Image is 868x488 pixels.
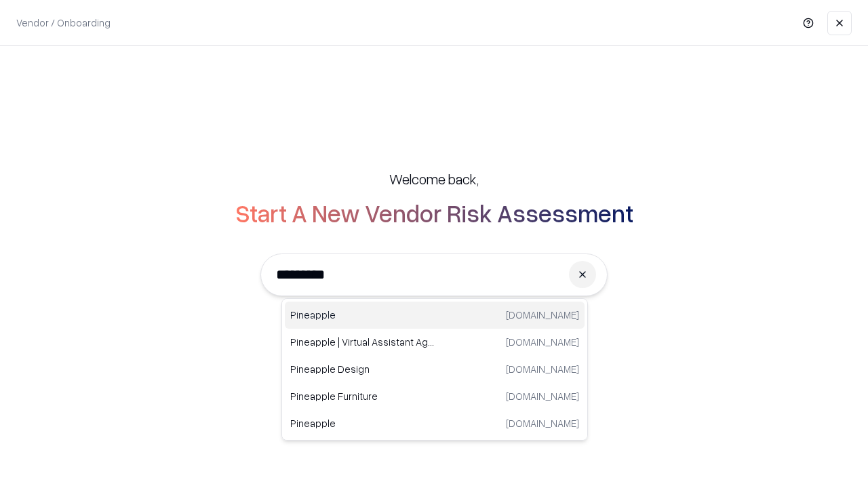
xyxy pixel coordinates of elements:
p: [DOMAIN_NAME] [506,335,579,349]
p: Pineapple [290,416,435,430]
p: Vendor / Onboarding [16,16,111,30]
p: [DOMAIN_NAME] [506,308,579,322]
h5: Welcome back, [389,169,479,188]
h2: Start A New Vendor Risk Assessment [235,199,633,226]
p: Pineapple Furniture [290,389,435,403]
p: [DOMAIN_NAME] [506,362,579,376]
p: [DOMAIN_NAME] [506,416,579,430]
p: [DOMAIN_NAME] [506,389,579,403]
div: Suggestions [281,298,588,441]
p: Pineapple | Virtual Assistant Agency [290,335,435,349]
p: Pineapple Design [290,362,435,376]
p: Pineapple [290,308,435,322]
